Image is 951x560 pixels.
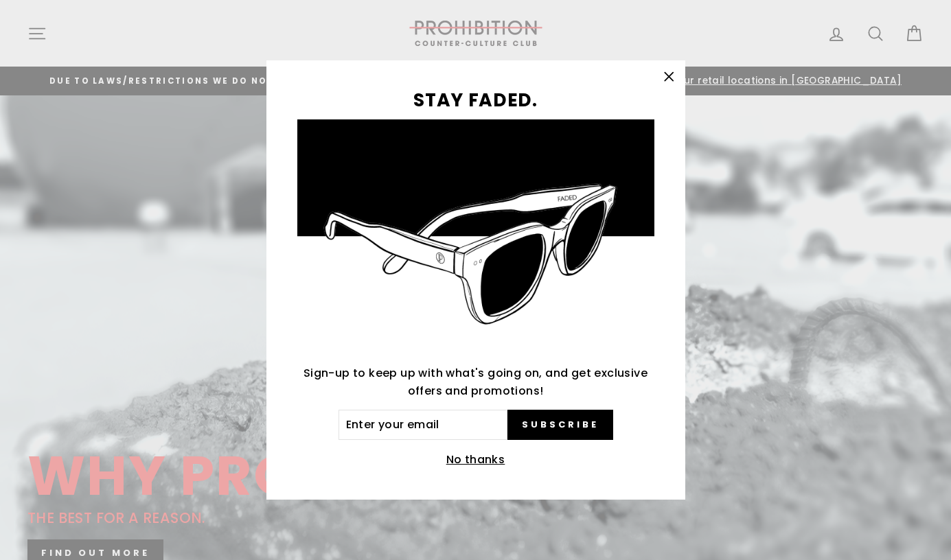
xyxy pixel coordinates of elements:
[297,364,654,399] p: Sign-up to keep up with what's going on, and get exclusive offers and promotions!
[442,450,509,469] button: No thanks
[297,91,654,110] h3: STAY FADED.
[522,419,598,431] span: Subscribe
[339,410,508,440] input: Enter your email
[507,410,612,440] button: Subscribe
